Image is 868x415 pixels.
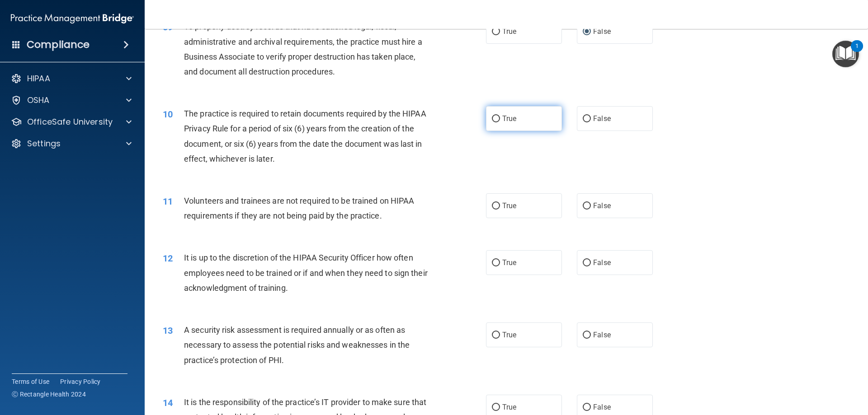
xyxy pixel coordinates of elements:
[27,138,61,149] p: Settings
[163,325,173,336] span: 13
[11,9,134,28] img: PMB logo
[163,253,173,264] span: 12
[11,138,132,149] a: Settings
[593,331,611,339] span: False
[492,404,500,411] input: True
[593,403,611,411] span: False
[12,377,49,386] a: Terms of Use
[60,377,101,386] a: Privacy Policy
[184,109,426,163] span: The practice is required to retain documents required by the HIPAA Privacy Rule for a period of s...
[502,403,516,411] span: True
[593,258,611,267] span: False
[583,28,591,35] input: False
[27,95,50,106] p: OSHA
[583,332,591,339] input: False
[583,404,591,411] input: False
[492,260,500,266] input: True
[11,73,132,84] a: HIPAA
[163,397,173,408] span: 14
[184,196,414,220] span: Volunteers and trainees are not required to be trained on HIPAA requirements if they are not bein...
[11,95,132,106] a: OSHA
[492,116,500,122] input: True
[832,41,859,67] button: Open Resource Center, 1 new notification
[184,22,422,76] span: To properly destroy records that have satisfied legal, fiscal, administrative and archival requir...
[27,117,113,127] p: OfficeSafe University
[163,196,173,207] span: 11
[593,201,611,210] span: False
[502,27,516,36] span: True
[593,27,611,36] span: False
[823,353,857,387] iframe: Drift Widget Chat Controller
[163,109,173,120] span: 10
[502,331,516,339] span: True
[583,260,591,266] input: False
[184,253,428,292] span: It is up to the discretion of the HIPAA Security Officer how often employees need to be trained o...
[492,203,500,210] input: True
[27,73,50,84] p: HIPAA
[502,114,516,123] span: True
[184,325,410,364] span: A security risk assessment is required annually or as often as necessary to assess the potential ...
[502,258,516,267] span: True
[593,114,611,123] span: False
[583,203,591,210] input: False
[492,28,500,35] input: True
[492,332,500,339] input: True
[855,46,859,58] div: 1
[27,38,90,51] h4: Compliance
[12,390,86,399] span: Ⓒ Rectangle Health 2024
[502,201,516,210] span: True
[11,117,132,127] a: OfficeSafe University
[583,116,591,122] input: False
